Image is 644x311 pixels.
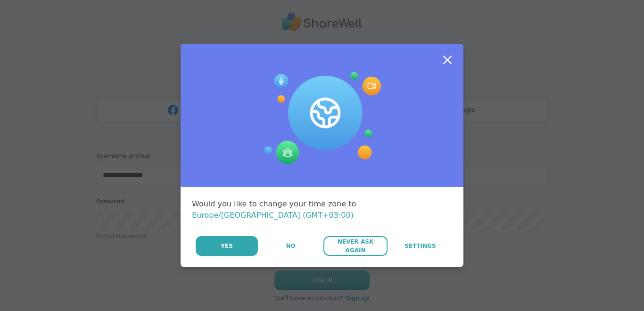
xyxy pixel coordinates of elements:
[192,198,452,221] div: Would you like to change your time zone to
[323,236,387,256] button: Never Ask Again
[286,242,296,250] span: No
[328,237,382,254] span: Never Ask Again
[192,211,354,220] span: Europe/[GEOGRAPHIC_DATA] (GMT+03:00)
[221,242,233,250] span: Yes
[263,72,381,164] img: Session Experience
[259,236,322,256] button: No
[196,236,258,256] button: Yes
[405,242,436,250] span: Settings
[388,236,452,256] a: Settings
